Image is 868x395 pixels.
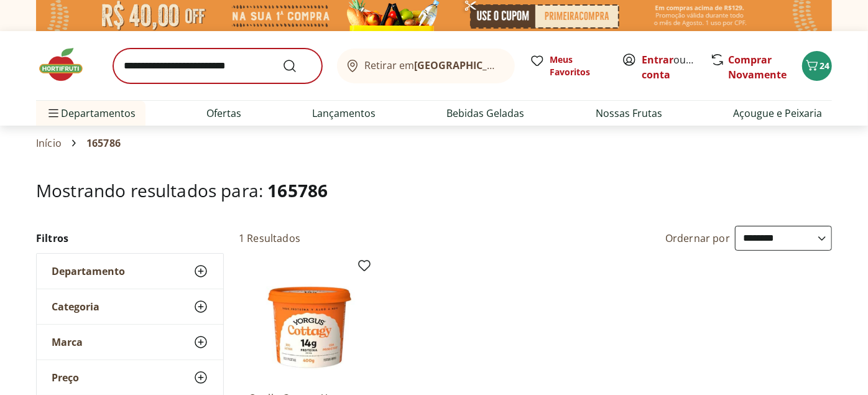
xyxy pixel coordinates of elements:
span: Meus Favoritos [550,53,607,78]
a: Bebidas Geladas [447,106,525,121]
span: 165786 [267,179,328,202]
img: website_grey.svg [20,32,30,42]
span: 165786 [86,137,121,149]
a: Criar conta [642,53,710,81]
span: Retirar em [365,60,502,71]
span: Categoria [52,300,99,313]
span: ou [642,52,697,82]
button: Carrinho [802,51,832,81]
span: Preço [52,371,79,384]
h2: Filtros [36,226,224,251]
div: v 4.0.25 [35,20,61,30]
span: 24 [820,60,829,72]
span: Departamento [52,265,125,277]
a: Nossas Frutas [596,106,662,121]
button: Preço [37,360,223,395]
h2: 1 Resultados [239,231,300,245]
button: Submit Search [282,58,312,73]
img: Hortifruti [36,46,98,83]
span: Marca [52,336,83,348]
button: Categoria [37,289,223,324]
button: Retirar em[GEOGRAPHIC_DATA]/[GEOGRAPHIC_DATA] [337,49,515,83]
img: logo_orange.svg [20,20,30,30]
h1: Mostrando resultados para: [36,180,832,200]
div: [PERSON_NAME]: [DOMAIN_NAME] [32,32,178,42]
div: Palavras-chave [145,73,200,81]
button: Departamento [37,254,223,289]
button: Marca [37,325,223,360]
button: Menu [46,98,61,128]
img: Queijo Cottagy Yorgus 400g [249,263,367,381]
a: Açougue e Peixaria [733,106,822,121]
a: Lançamentos [312,106,376,121]
label: Ordernar por [665,231,730,245]
a: Entrar [642,53,673,67]
input: search [113,49,322,83]
span: Departamentos [46,98,136,128]
a: Ofertas [206,106,241,121]
img: tab_domain_overview_orange.svg [52,72,62,82]
a: Meus Favoritos [530,53,607,78]
a: Comprar Novamente [728,53,787,81]
img: tab_keywords_by_traffic_grey.svg [131,72,141,82]
a: Início [36,137,62,149]
div: Domínio [65,73,95,81]
b: [GEOGRAPHIC_DATA]/[GEOGRAPHIC_DATA] [415,58,624,72]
